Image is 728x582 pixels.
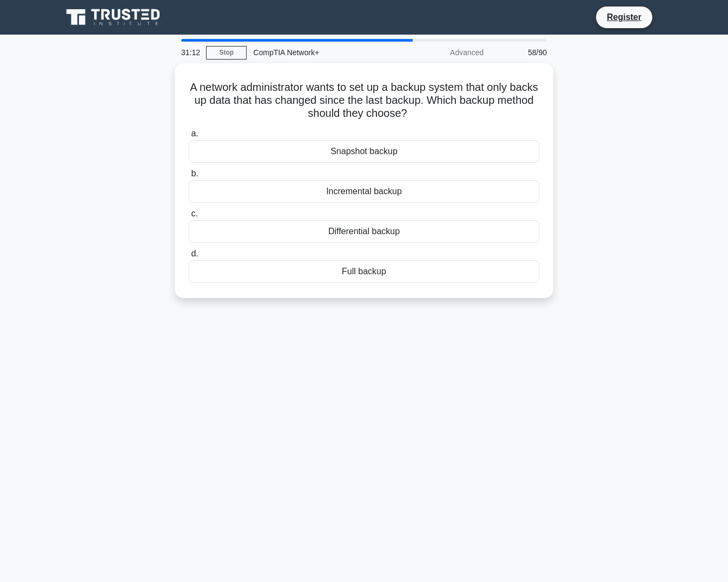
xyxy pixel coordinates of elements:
[191,249,198,258] span: d.
[189,220,539,243] div: Differential backup
[175,42,206,63] div: 31:12
[600,10,648,24] a: Register
[191,209,197,218] span: c.
[189,260,539,283] div: Full backup
[206,46,247,59] a: Stop
[247,42,395,63] div: CompTIA Network+
[490,42,553,63] div: 58/90
[191,129,198,138] span: a.
[189,140,539,163] div: Snapshot backup
[395,42,490,63] div: Advanced
[188,81,540,121] h5: A network administrator wants to set up a backup system that only backs up data that has changed ...
[191,169,198,178] span: b.
[189,180,539,203] div: Incremental backup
